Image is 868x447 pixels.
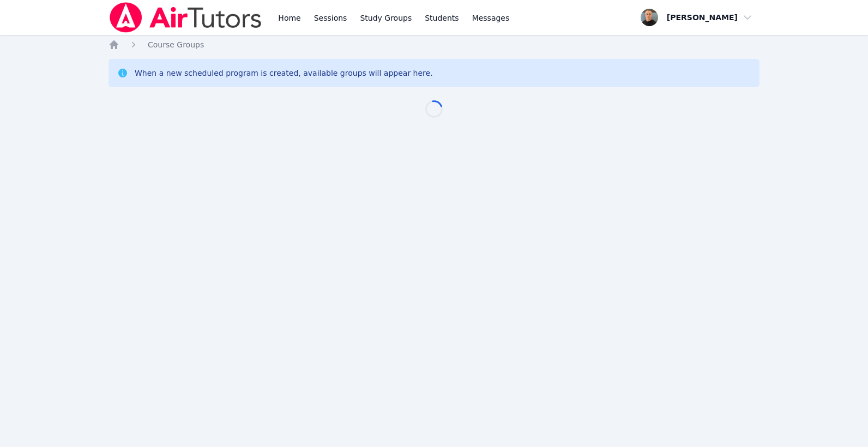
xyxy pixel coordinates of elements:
nav: Breadcrumb [108,39,759,50]
div: When a new scheduled program is created, available groups will appear here. [135,68,433,78]
span: Messages [472,13,510,23]
a: Course Groups [148,39,204,50]
img: Air Tutors [108,2,263,33]
span: Course Groups [148,40,204,49]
